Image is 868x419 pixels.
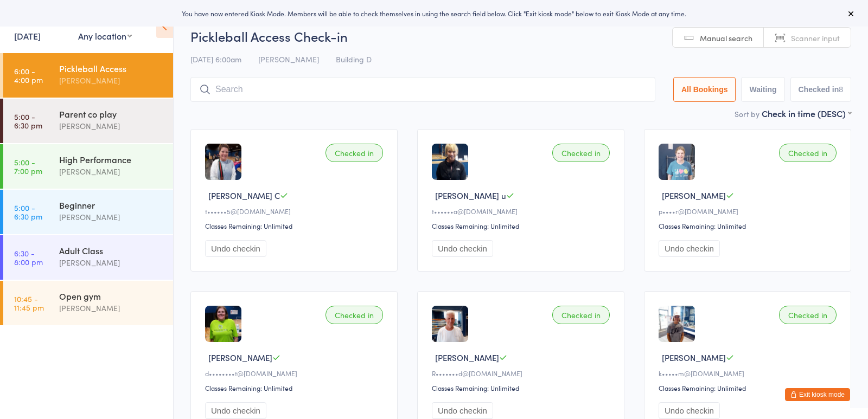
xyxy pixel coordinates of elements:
[659,402,720,419] button: Undo checkin
[59,74,164,87] div: [PERSON_NAME]
[432,207,613,216] div: t••••••a@[DOMAIN_NAME]
[59,211,164,223] div: [PERSON_NAME]
[432,383,613,392] div: Classes Remaining: Unlimited
[258,54,319,65] span: [PERSON_NAME]
[208,352,272,363] span: [PERSON_NAME]
[14,294,44,312] time: 10:45 - 11:45 pm
[325,144,383,162] div: Checked in
[435,190,506,201] span: [PERSON_NAME] u
[59,290,164,302] div: Open gym
[659,240,720,257] button: Undo checkin
[14,30,41,42] a: [DATE]
[659,383,840,392] div: Classes Remaining: Unlimited
[432,144,468,180] img: image1675965249.png
[205,402,266,419] button: Undo checkin
[435,352,499,363] span: [PERSON_NAME]
[779,306,837,324] div: Checked in
[59,302,164,314] div: [PERSON_NAME]
[432,369,613,378] div: R•••••••d@[DOMAIN_NAME]
[14,249,43,266] time: 6:30 - 8:00 pm
[205,306,241,342] img: image1685115685.png
[59,199,164,211] div: Beginner
[14,158,42,175] time: 5:00 - 7:00 pm
[785,388,850,401] button: Exit kiosk mode
[59,120,164,132] div: [PERSON_NAME]
[205,144,241,180] img: image1673972885.png
[839,85,843,94] div: 8
[14,203,42,221] time: 5:00 - 6:30 pm
[3,281,173,325] a: 10:45 -11:45 pmOpen gym[PERSON_NAME]
[59,62,164,74] div: Pickleball Access
[673,77,736,102] button: All Bookings
[779,144,837,162] div: Checked in
[790,77,852,102] button: Checked in8
[659,369,840,378] div: k•••••m@[DOMAIN_NAME]
[432,240,493,257] button: Undo checkin
[3,144,173,189] a: 5:00 -7:00 pmHigh Performance[PERSON_NAME]
[205,207,386,216] div: t••••••5@[DOMAIN_NAME]
[3,235,173,280] a: 6:30 -8:00 pmAdult Class[PERSON_NAME]
[59,244,164,256] div: Adult Class
[762,107,851,119] div: Check in time (DESC)
[325,306,383,324] div: Checked in
[205,221,386,230] div: Classes Remaining: Unlimited
[432,306,468,342] img: image1716908551.png
[432,221,613,230] div: Classes Remaining: Unlimited
[741,77,784,102] button: Waiting
[662,352,726,363] span: [PERSON_NAME]
[735,108,759,119] label: Sort by
[205,383,386,392] div: Classes Remaining: Unlimited
[14,112,42,130] time: 5:00 - 6:30 pm
[791,33,840,43] span: Scanner input
[190,54,241,65] span: [DATE] 6:00am
[190,27,851,45] h2: Pickleball Access Check-in
[78,30,132,42] div: Any location
[190,77,655,102] input: Search
[3,99,173,143] a: 5:00 -6:30 pmParent co play[PERSON_NAME]
[17,9,851,18] div: You have now entered Kiosk Mode. Members will be able to check themselves in using the search fie...
[3,190,173,234] a: 5:00 -6:30 pmBeginner[PERSON_NAME]
[659,306,695,342] img: image1690553437.png
[59,256,164,269] div: [PERSON_NAME]
[336,54,372,65] span: Building D
[552,306,610,324] div: Checked in
[205,240,266,257] button: Undo checkin
[700,33,752,43] span: Manual search
[3,53,173,98] a: 6:00 -4:00 pmPickleball Access[PERSON_NAME]
[59,165,164,178] div: [PERSON_NAME]
[205,369,386,378] div: d••••••••t@[DOMAIN_NAME]
[659,221,840,230] div: Classes Remaining: Unlimited
[59,108,164,120] div: Parent co play
[659,207,840,216] div: p••••r@[DOMAIN_NAME]
[662,190,726,201] span: [PERSON_NAME]
[59,153,164,165] div: High Performance
[659,144,695,180] img: image1673971450.png
[432,402,493,419] button: Undo checkin
[14,67,43,84] time: 6:00 - 4:00 pm
[552,144,610,162] div: Checked in
[208,190,280,201] span: [PERSON_NAME] C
